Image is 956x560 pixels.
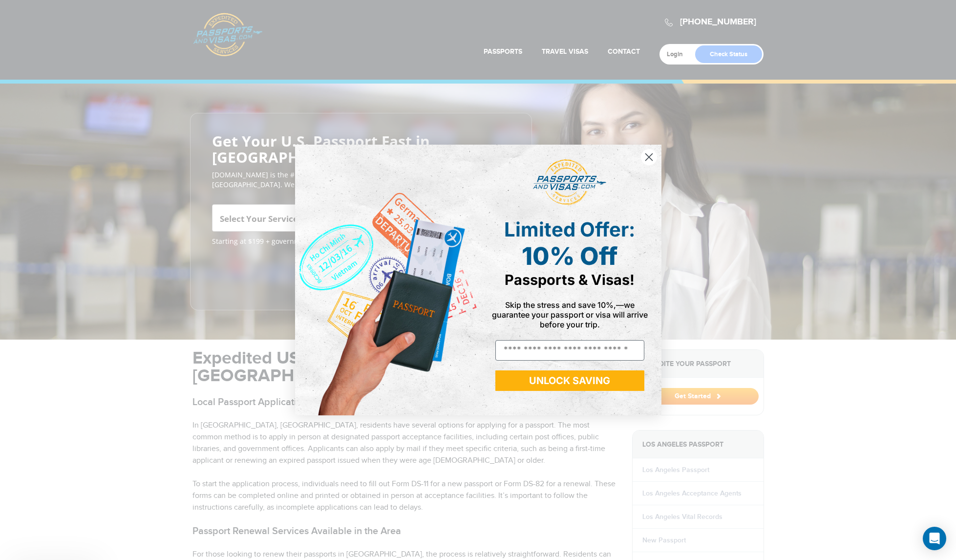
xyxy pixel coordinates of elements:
button: UNLOCK SAVING [495,370,644,391]
span: Limited Offer: [504,217,635,241]
span: 10% Off [522,241,617,271]
span: Skip the stress and save 10%,—we guarantee your passport or visa will arrive before your trip. [492,300,648,329]
button: Close dialog [640,149,658,166]
img: de9cda0d-0715-46ca-9a25-073762a91ba7.png [295,145,478,415]
span: Passports & Visas! [505,271,635,288]
img: passports and visas [533,159,606,205]
div: Open Intercom Messenger [923,527,946,550]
